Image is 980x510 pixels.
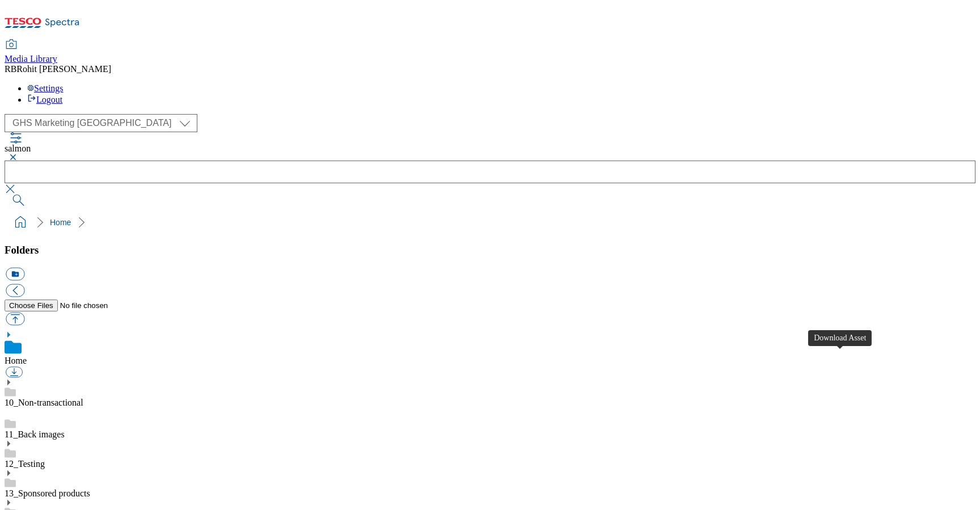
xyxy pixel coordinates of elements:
[50,218,71,227] a: Home
[5,429,65,439] a: 11_Back images
[5,398,83,407] a: 10_Non-transactional
[27,83,64,93] a: Settings
[5,54,57,64] span: Media Library
[5,488,90,498] a: 13_Sponsored products
[5,459,45,469] a: 12_Testing
[27,95,62,104] a: Logout
[5,64,16,74] span: RB
[11,213,29,231] a: home
[5,356,27,365] a: Home
[5,244,975,256] h3: Folders
[5,40,57,64] a: Media Library
[5,212,975,233] nav: breadcrumb
[16,64,111,74] span: Rohit [PERSON_NAME]
[5,144,31,153] span: salmon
